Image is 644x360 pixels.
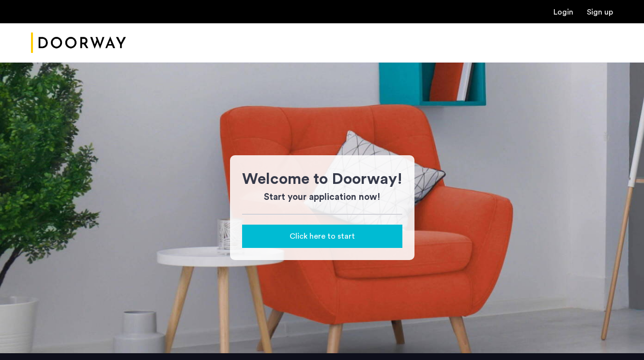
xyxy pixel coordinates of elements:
[553,8,573,16] a: Login
[31,25,126,61] img: logo
[242,225,402,248] button: button
[242,191,402,204] h3: Start your application now!
[290,230,355,242] span: Click here to start
[587,8,613,16] a: Registration
[31,25,126,61] a: Cazamio Logo
[242,167,402,191] h1: Welcome to Doorway!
